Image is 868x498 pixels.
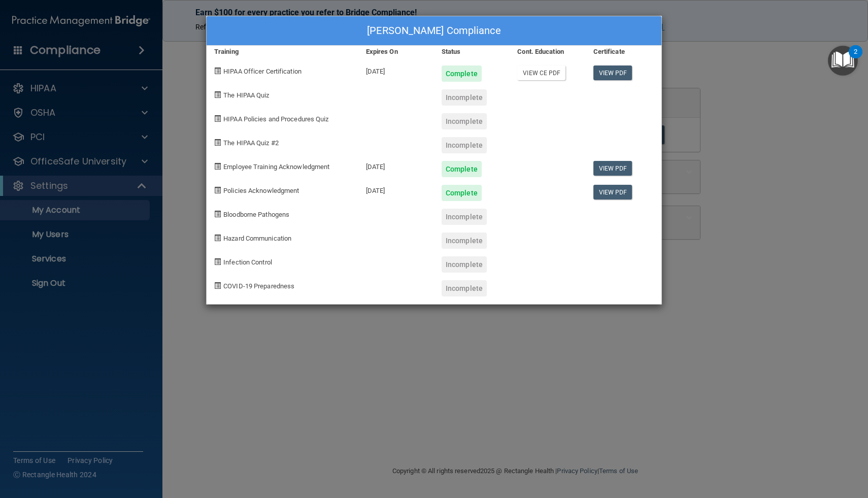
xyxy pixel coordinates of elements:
[223,139,279,147] span: The HIPAA Quiz #2
[442,113,487,129] div: Incomplete
[358,46,434,58] div: Expires On
[442,233,487,249] div: Incomplete
[358,153,434,177] div: [DATE]
[207,46,358,58] div: Training
[442,137,487,153] div: Incomplete
[223,258,272,266] span: Infection Control
[828,46,858,76] button: Open Resource Center, 2 new notifications
[442,161,482,177] div: Complete
[442,256,487,273] div: Incomplete
[223,91,269,99] span: The HIPAA Quiz
[223,187,299,194] span: Policies Acknowledgment
[442,185,482,201] div: Complete
[442,209,487,225] div: Incomplete
[442,280,487,296] div: Incomplete
[434,46,510,58] div: Status
[517,65,565,80] a: View CE PDF
[593,185,632,200] a: View PDF
[510,46,585,58] div: Cont. Education
[358,58,434,82] div: [DATE]
[223,163,329,171] span: Employee Training Acknowledgment
[593,161,632,176] a: View PDF
[223,235,291,242] span: Hazard Communication
[223,115,328,123] span: HIPAA Policies and Procedures Quiz
[223,68,302,75] span: HIPAA Officer Certification
[854,52,857,65] div: 2
[593,65,632,80] a: View PDF
[586,46,661,58] div: Certificate
[358,177,434,201] div: [DATE]
[442,65,482,82] div: Complete
[223,282,294,290] span: COVID-19 Preparedness
[223,211,289,218] span: Bloodborne Pathogens
[442,89,487,106] div: Incomplete
[207,16,661,46] div: [PERSON_NAME] Compliance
